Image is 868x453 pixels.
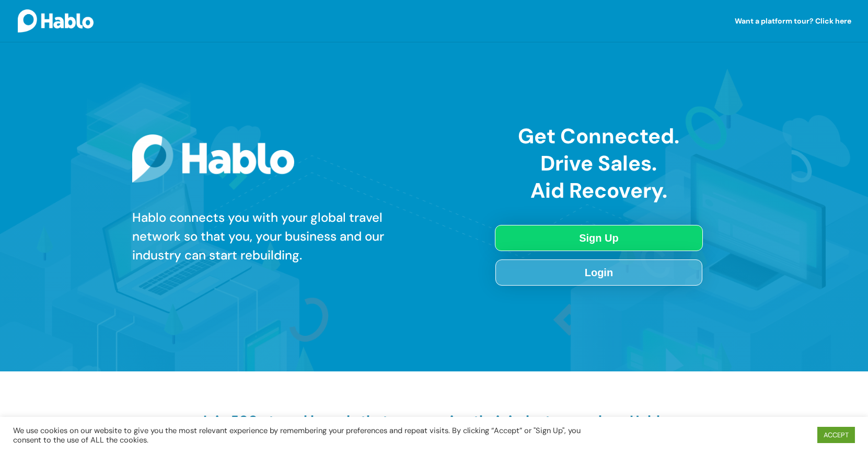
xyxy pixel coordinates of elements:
[495,122,702,209] h1: Get Connected. Drive Sales. Aid Recovery.
[13,426,603,445] div: We use cookies on our website to give you the most relevant experience by remembering your prefer...
[495,259,702,286] a: Login
[735,17,851,42] a: Want a platform tour? Click here
[495,225,703,251] a: Sign Up
[18,9,94,32] img: Hablo
[817,427,855,443] a: ACCEPT
[200,412,668,429] strong: Join 500+ travel brands that are growing their industry reach on Hablo
[132,208,417,265] div: Hablo connects you with your global travel network so that you, your business and our industry ca...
